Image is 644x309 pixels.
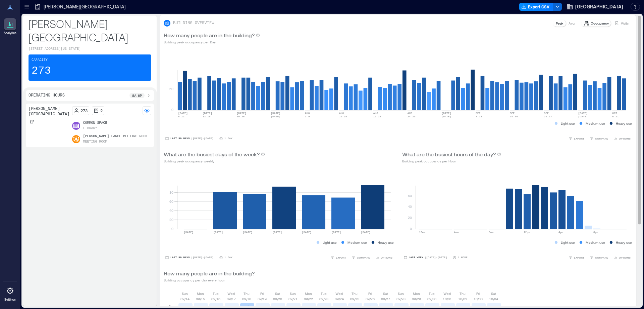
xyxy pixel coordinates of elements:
text: SEP [544,112,549,115]
p: 09/22 [304,296,313,302]
text: 7-13 [476,115,482,118]
p: 09/21 [288,296,298,302]
tspan: 0 [410,227,412,231]
button: OPTIONS [374,254,394,261]
p: Thu [352,291,358,296]
tspan: 50 [169,87,173,91]
p: BUILDING OVERVIEW [173,21,214,26]
p: Fri [368,291,372,296]
p: 10/01 [443,296,452,302]
p: Sun [398,291,404,296]
tspan: 80 [169,190,173,194]
button: Export CSV [519,3,553,11]
p: 273 [32,64,51,78]
span: COMPARE [595,256,608,260]
text: [DATE] [243,231,253,234]
text: [DATE] [213,231,223,234]
text: [DATE] [441,115,451,118]
p: 10/03 [474,296,483,302]
p: Mon [413,291,420,296]
text: 20-26 [236,115,245,118]
span: COMPARE [357,256,370,260]
p: 1 Day [224,256,232,260]
p: 09/28 [396,296,406,302]
span: EXPORT [574,137,584,141]
text: 3-9 [305,115,310,118]
text: 8am [489,231,494,234]
p: Fri [260,291,264,296]
text: 12pm [524,231,530,234]
p: Meeting Room [83,139,107,145]
p: Avg [569,21,575,26]
p: 273 [80,108,88,113]
p: Building peak occupancy per Hour [402,158,501,164]
span: OPTIONS [619,137,631,141]
text: [DATE] [302,231,312,234]
text: [DATE] [578,112,588,115]
p: 10/04 [489,296,498,302]
p: 09/17 [227,296,236,302]
tspan: 60 [169,199,173,203]
button: Last 90 Days |[DATE]-[DATE] [164,254,215,261]
button: COMPARE [350,254,371,261]
p: Medium use [586,121,605,126]
p: Medium use [347,240,367,245]
tspan: 20 [169,218,173,222]
p: How many people are in the building? [164,31,255,39]
p: [PERSON_NAME][GEOGRAPHIC_DATA] [44,3,125,10]
p: Visits [621,21,629,26]
text: SEP [476,112,481,115]
p: 09/27 [381,296,390,302]
button: Last Week |[DATE]-[DATE] [402,254,448,261]
text: [DATE] [361,231,371,234]
p: 1 Hour [458,256,468,260]
p: Fri [476,291,480,296]
span: EXPORT [336,256,346,260]
tspan: 40 [408,204,412,208]
text: AUG [407,112,412,115]
p: Tue [213,291,219,296]
text: [DATE] [271,115,280,118]
a: Analytics [2,16,18,37]
text: [DATE] [331,231,341,234]
p: Sat [383,291,388,296]
text: OCT [612,112,617,115]
button: COMPARE [588,135,609,142]
p: Building peak occupancy weekly [164,158,265,164]
text: 10-16 [339,115,347,118]
text: 13 [245,305,250,309]
p: 09/20 [273,296,282,302]
p: Settings [4,298,16,302]
p: Common Space [83,120,107,126]
text: [DATE] [184,231,194,234]
text: 13-19 [203,115,211,118]
text: [DATE] [203,112,212,115]
p: 2 [100,108,103,113]
p: Capacity [32,57,48,63]
span: EXPORT [574,256,584,260]
p: Tue [429,291,435,296]
p: 09/16 [211,296,220,302]
text: 21-27 [544,115,552,118]
text: SEP [510,112,515,115]
p: Wed [227,291,235,296]
span: [GEOGRAPHIC_DATA] [575,3,623,10]
p: Library [83,126,97,131]
p: Heavy use [378,240,394,245]
p: 09/15 [196,296,205,302]
text: [DATE] [236,112,246,115]
text: 8pm [593,231,598,234]
p: Thu [244,291,250,296]
span: OPTIONS [619,256,631,260]
text: 1 [370,305,372,309]
p: 09/23 [319,296,328,302]
p: Analytics [4,31,16,35]
button: OPTIONS [612,254,632,261]
button: [GEOGRAPHIC_DATA] [565,1,625,12]
p: [STREET_ADDRESS][US_STATE] [29,46,151,52]
span: COMPARE [595,137,608,141]
tspan: 40 [169,208,173,213]
p: [PERSON_NAME] Large Meeting Room [83,134,147,139]
p: 09/14 [180,296,190,302]
p: Operating Hours [29,93,65,98]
